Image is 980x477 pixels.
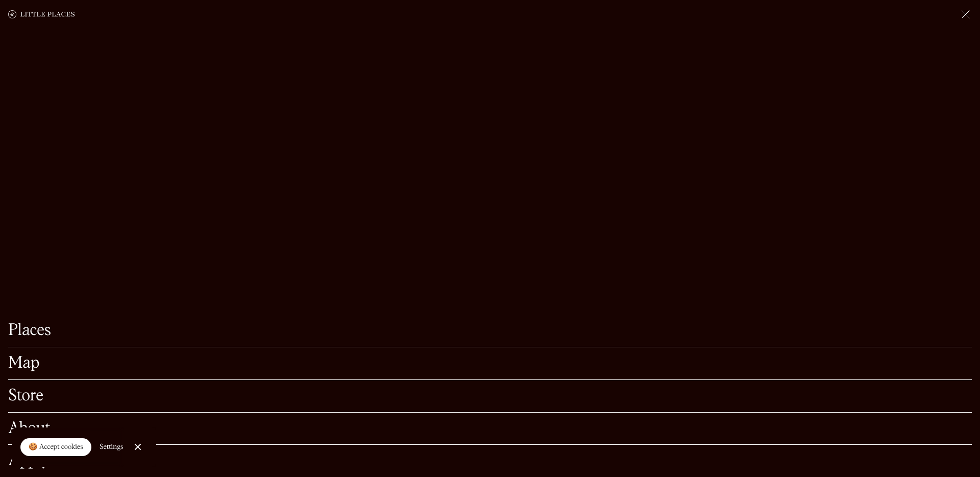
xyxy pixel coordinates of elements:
a: Store [8,388,972,404]
a: Close Cookie Popup [128,437,148,457]
a: Settings [100,436,124,459]
a: Apply [8,453,972,469]
a: Map [8,355,972,371]
a: About [8,421,972,437]
div: Close Cookie Popup [137,447,138,447]
div: 🍪 Accept cookies [29,442,83,452]
div: Settings [100,443,124,450]
a: Places [8,323,972,339]
a: 🍪 Accept cookies [20,438,91,457]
